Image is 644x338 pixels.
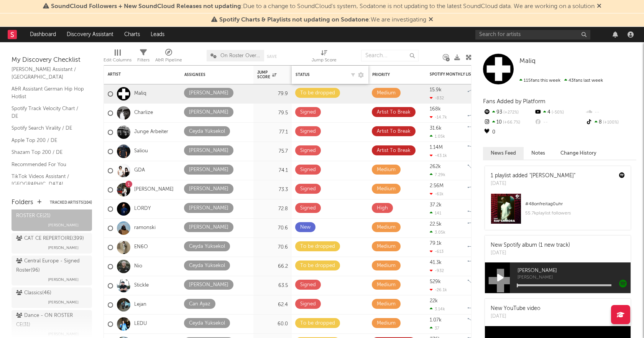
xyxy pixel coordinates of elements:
div: Signed [300,108,316,117]
div: -932 [430,268,444,273]
input: Search for artists [475,30,590,40]
div: Dance - ON ROSTER CE ( 31 ) [16,311,85,330]
div: Medium [377,165,396,175]
div: Signed [300,185,316,194]
div: 141 [430,211,441,216]
div: 8 [585,117,636,127]
div: Signed [300,280,316,290]
div: 41.3k [430,260,442,265]
a: Central Europe - Signed Roster(96)[PERSON_NAME] [11,256,92,285]
div: Atlantic / HipHop - ON ROSTER CE ( 21 ) [16,202,85,221]
a: "[PERSON_NAME]" [529,173,575,178]
svg: Chart title [464,238,499,257]
div: -613 [430,249,444,254]
div: Signed [300,127,316,136]
span: -50 % [550,110,564,115]
a: GDA [134,167,145,174]
span: [PERSON_NAME] [48,298,79,307]
a: TikTok Videos Assistant / [GEOGRAPHIC_DATA] [11,172,84,188]
a: CAT CE REPERTOIRE(399)[PERSON_NAME] [11,233,92,254]
span: Fans Added by Platform [483,99,545,104]
div: 31.6k [430,126,442,131]
div: Ceyda Yüksekol [189,127,225,136]
div: Ceyda Yüksekol [189,242,225,251]
div: To be dropped [300,261,335,270]
svg: Chart title [464,295,499,315]
a: #48onfreitag0uhr55.7kplaylist followers [485,193,631,230]
div: 66.2 [257,262,288,271]
div: Edit Columns [103,46,131,68]
div: 168k [430,107,441,112]
svg: Chart title [464,315,499,334]
div: 7.29k [430,172,445,177]
svg: Chart title [464,84,499,104]
div: 4 [534,107,585,117]
div: [PERSON_NAME] [189,185,228,194]
div: 529k [430,279,441,284]
div: [PERSON_NAME] [189,146,228,155]
span: Dismiss [597,3,601,10]
div: A&R Pipeline [155,56,182,65]
div: [DATE] [491,313,540,320]
div: 60.0 [257,320,288,329]
a: Classics(46)[PERSON_NAME] [11,287,92,308]
div: 77.1 [257,128,288,137]
a: Lejan [134,302,146,308]
a: Nio [134,263,142,270]
a: LORDY [134,206,151,212]
div: Signed [300,204,316,213]
a: ramonski [134,225,156,231]
div: 74.1 [257,166,288,175]
a: [PERSON_NAME] Assistant / [GEOGRAPHIC_DATA] [11,65,84,81]
span: +100 % [602,120,619,125]
div: To be dropped [300,89,335,98]
i: Edit settings for Status [358,72,364,78]
div: High [377,204,388,213]
div: Medium [377,319,396,328]
div: Jump Score [257,70,276,79]
span: 43 fans last week [519,78,603,83]
div: Medium [377,242,396,251]
a: Maliq [134,91,146,97]
svg: Chart title [464,142,499,161]
div: My Discovery Checklist [11,56,92,65]
svg: Chart title [464,276,499,295]
div: # 48 on freitag0uhr [525,200,625,209]
svg: Chart title [464,123,499,142]
div: 10 [483,117,534,127]
div: Medium [377,261,396,270]
div: 22.5k [430,222,442,227]
button: Filter by Status [349,71,357,79]
div: Filters [137,56,149,65]
div: 1.07k [430,318,442,323]
div: 72.8 [257,204,288,214]
a: Discovery Assistant [61,27,119,42]
svg: Chart title [464,180,499,200]
div: 262k [430,164,441,169]
div: Assignees [184,73,238,77]
div: [PERSON_NAME] [189,108,228,117]
div: 1 playlist added [491,172,575,180]
div: 37 [430,326,439,331]
div: [PERSON_NAME] [189,165,228,175]
div: 22k [430,298,438,303]
a: Recommended For You [11,160,84,169]
div: Artist To Break [377,146,411,155]
div: 93 [483,107,534,117]
div: 70.6 [257,224,288,233]
a: A&R Assistant German Hip Hop Hotlist [11,85,84,101]
div: Ceyda Yüksekol [189,319,225,328]
div: New [300,223,310,232]
div: 1.14M [430,145,443,150]
div: [PERSON_NAME] [189,89,228,98]
button: Notes [524,147,553,160]
div: Signed [300,146,316,155]
a: Spotify Search Virality / DE [11,124,84,132]
span: [PERSON_NAME] [48,275,79,284]
div: 15.9k [430,87,442,92]
span: 115 fans this week [519,78,560,83]
div: -26.1k [430,287,447,292]
a: Shazam Top 200 / DE [11,148,84,157]
div: 75.7 [257,147,288,156]
div: 3.14k [430,307,445,312]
